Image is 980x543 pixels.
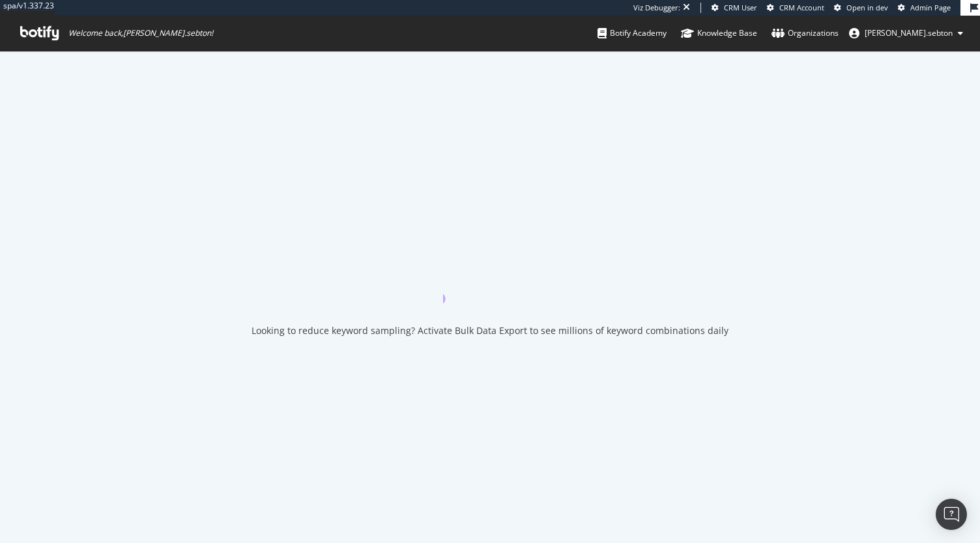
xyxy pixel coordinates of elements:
[865,27,953,38] span: anne.sebton
[846,3,888,12] span: Open in dev
[712,3,757,13] a: CRM User
[839,23,973,44] button: [PERSON_NAME].sebton
[252,324,728,337] div: Looking to reduce keyword sampling? Activate Bulk Data Export to see millions of keyword combinat...
[681,27,757,40] div: Knowledge Base
[771,27,839,40] div: Organizations
[936,499,967,530] div: Open Intercom Messenger
[767,3,824,13] a: CRM Account
[633,3,680,13] div: Viz Debugger:
[68,28,213,38] span: Welcome back, [PERSON_NAME].sebton !
[598,27,667,40] div: Botify Academy
[598,16,667,51] a: Botify Academy
[443,257,537,303] div: animation
[779,3,824,12] span: CRM Account
[771,16,839,51] a: Organizations
[834,3,888,13] a: Open in dev
[910,3,951,12] span: Admin Page
[681,16,757,51] a: Knowledge Base
[724,3,757,12] span: CRM User
[898,3,951,13] a: Admin Page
